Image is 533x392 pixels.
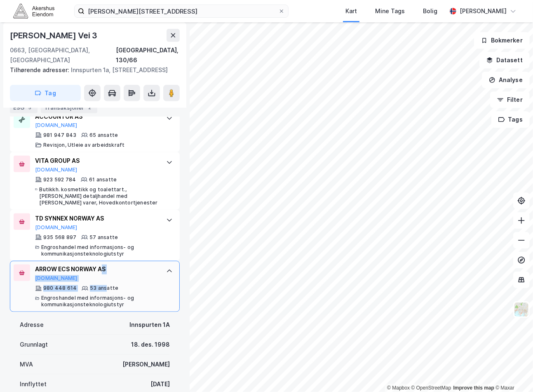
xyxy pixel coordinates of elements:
a: OpenStreetMap [411,385,451,391]
img: akershus-eiendom-logo.9091f326c980b4bce74ccdd9f866810c.svg [13,4,54,18]
div: 65 ansatte [89,132,118,138]
div: 0663, [GEOGRAPHIC_DATA], [GEOGRAPHIC_DATA] [10,45,116,65]
div: Kart [345,6,357,16]
div: Butikkh. kosmetikk og toalettart., [PERSON_NAME] detaljhandel med [PERSON_NAME] varer, Hovedkonto... [39,186,158,206]
button: [DOMAIN_NAME] [35,122,77,129]
div: Innspurten 1a, [STREET_ADDRESS] [10,65,173,75]
button: Filter [490,92,530,108]
div: Kontrollprogram for chat [492,352,533,392]
div: 53 ansatte [90,285,118,292]
a: Mapbox [387,385,410,391]
div: Grunnlagt [20,340,48,350]
img: Z [514,302,529,317]
div: [DATE] [150,380,170,390]
div: [PERSON_NAME] [122,360,170,370]
div: 61 ansatte [89,176,117,183]
button: [DOMAIN_NAME] [35,224,77,231]
button: Datasett [479,52,530,68]
div: 981 947 843 [43,132,76,138]
button: Analyse [482,72,530,88]
div: Adresse [20,320,44,330]
span: Tilhørende adresser: [10,66,71,73]
div: 18. des. 1998 [131,340,170,350]
div: Mine Tags [375,6,405,16]
div: TD SYNNEX NORWAY AS [35,214,158,223]
div: Engroshandel med informasjons- og kommunikasjonsteknologiutstyr [41,244,158,257]
div: Revisjon, Utleie av arbeidskraft [43,142,124,148]
div: 980 448 614 [43,285,77,292]
button: Tag [10,85,81,101]
div: VITA GROUP AS [35,156,158,166]
div: 923 592 784 [43,176,76,183]
input: Søk på adresse, matrikkel, gårdeiere, leietakere eller personer [85,5,278,17]
div: MVA [20,360,33,370]
iframe: Chat Widget [492,352,533,392]
button: Tags [491,111,530,128]
div: ARROW ECS NORWAY AS [35,265,158,275]
a: Improve this map [453,385,494,391]
div: [PERSON_NAME] Vei 3 [10,29,99,42]
div: Engroshandel med informasjons- og kommunikasjonsteknologiutstyr [41,295,158,308]
button: [DOMAIN_NAME] [35,167,77,173]
div: Bolig [423,6,437,16]
div: Innflyttet [20,380,47,390]
button: [DOMAIN_NAME] [35,275,77,282]
div: 57 ansatte [89,234,118,241]
div: [PERSON_NAME] [460,6,507,16]
div: Innspurten 1A [129,320,170,330]
div: [GEOGRAPHIC_DATA], 130/66 [116,45,180,65]
div: 935 568 897 [43,234,76,241]
button: Bokmerker [474,32,530,49]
